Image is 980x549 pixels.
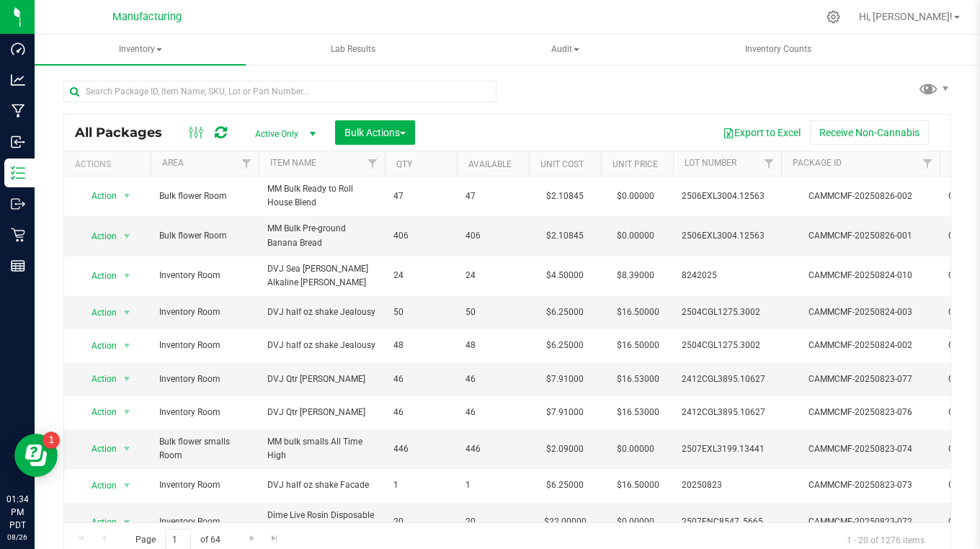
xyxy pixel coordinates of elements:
span: select [118,402,136,422]
inline-svg: Reports [11,259,25,273]
span: select [118,336,136,356]
a: Available [468,159,512,169]
span: 2506EXL3004.12563 [682,229,772,243]
span: $8.39000 [610,265,661,286]
span: Bulk flower Room [159,229,250,243]
span: Audit [460,35,670,64]
td: $7.91000 [529,363,601,396]
span: Inventory Counts [726,43,831,55]
button: Bulk Actions [335,120,415,145]
span: Inventory Room [159,406,250,419]
td: $7.91000 [529,396,601,429]
inline-svg: Outbound [11,197,25,211]
a: Lab Results [247,35,458,65]
span: Inventory Room [159,269,250,282]
span: 2504CGL1275.3002 [682,339,772,352]
td: $6.25000 [529,329,601,362]
div: Manage settings [824,10,842,24]
span: Inventory Room [159,478,250,492]
a: Item Name [270,158,316,168]
span: 46 [393,406,448,419]
a: Qty [396,159,412,169]
span: Bulk Actions [344,127,406,138]
p: 01:34 PM PDT [6,493,28,532]
span: 50 [465,305,520,319]
span: select [118,186,136,206]
span: 50 [393,305,448,319]
iframe: Resource center [14,434,58,477]
a: Filter [361,151,385,176]
span: 46 [465,406,520,419]
inline-svg: Inbound [11,135,25,149]
span: select [118,439,136,459]
td: $22.00000 [529,503,601,543]
span: 446 [393,442,448,456]
span: $16.50000 [610,302,667,323]
span: Action [79,439,117,459]
iframe: Resource center unread badge [43,432,60,449]
span: select [118,512,136,532]
span: MM bulk smalls All Time High [267,435,376,463]
span: $0.00000 [610,512,661,532]
a: Inventory Counts [673,35,884,65]
span: 2507ENC8547_5665 [682,515,772,529]
div: CAMMCMF-20250824-003 [779,305,942,319]
div: CAMMCMF-20250823-077 [779,372,942,386]
a: Audit [460,35,671,65]
span: Action [79,303,117,323]
span: 2504CGL1275.3002 [682,305,772,319]
a: Inventory [35,35,246,65]
span: select [118,226,136,246]
td: $2.10845 [529,216,601,256]
span: 20250823 [682,478,772,492]
span: Manufacturing [112,11,182,23]
inline-svg: Manufacturing [11,104,25,118]
span: 24 [393,269,448,282]
div: CAMMCMF-20250826-001 [779,229,942,243]
span: Lab Results [311,43,395,55]
a: Unit Price [612,159,658,169]
td: $4.50000 [529,256,601,296]
a: Filter [916,151,940,176]
a: Lot Number [685,158,736,168]
span: Action [79,186,117,206]
span: $0.00000 [610,226,661,246]
span: Inventory Room [159,515,250,529]
span: $16.53000 [610,402,667,423]
span: DVJ Qtr [PERSON_NAME] [267,406,376,419]
a: Filter [757,151,781,176]
span: select [118,369,136,389]
div: CAMMCMF-20250824-010 [779,269,942,282]
inline-svg: Inventory [11,166,25,180]
span: 47 [393,189,448,203]
inline-svg: Retail [11,228,25,242]
a: Unit Cost [540,159,584,169]
div: CAMMCMF-20250823-076 [779,406,942,419]
span: Bulk flower smalls Room [159,435,250,463]
inline-svg: Analytics [11,73,25,87]
span: 1 [393,478,448,492]
span: Action [79,402,117,422]
span: DVJ half oz shake Jealousy [267,339,376,352]
div: Actions [75,159,145,169]
span: DVJ Qtr [PERSON_NAME] [267,372,376,386]
span: $16.53000 [610,369,667,390]
span: 2507EXL3199.13441 [682,442,772,456]
span: $16.50000 [610,475,667,496]
button: Receive Non-Cannabis [810,120,929,145]
span: 46 [465,372,520,386]
span: 48 [465,339,520,352]
span: select [118,476,136,496]
span: 406 [393,229,448,243]
span: MM Bulk Ready to Roll House Blend [267,182,376,210]
span: DVJ half oz shake Facade [267,478,376,492]
span: 2506EXL3004.12563 [682,189,772,203]
span: 20 [465,515,520,529]
span: $0.00000 [610,439,661,460]
button: Export to Excel [713,120,810,145]
span: Action [79,369,117,389]
span: Action [79,512,117,532]
a: Filter [235,151,259,176]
